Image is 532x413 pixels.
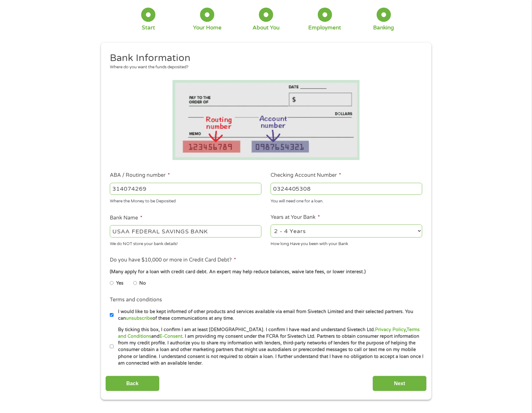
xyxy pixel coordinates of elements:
div: Banking [373,24,394,31]
div: Your Home [193,24,222,31]
a: Terms and Conditions [118,327,420,339]
input: 345634636 [271,183,422,195]
label: I would like to be kept informed of other products and services available via email from Sivetech... [114,308,424,322]
input: Next [372,376,427,391]
label: Checking Account Number [271,172,341,179]
input: Back [105,376,160,391]
label: Years at Your Bank [271,214,320,221]
div: How long Have you been with your Bank [271,238,422,247]
div: About You [253,24,279,31]
label: No [139,280,146,287]
div: (Many apply for a loan with credit card debt. An expert may help reduce balances, waive late fees... [110,268,422,275]
label: Terms and conditions [110,297,162,303]
a: Privacy Policy [375,327,406,332]
label: Do you have $10,000 or more in Credit Card Debt? [110,257,236,263]
input: 263177916 [110,183,261,195]
h2: Bank Information [110,52,417,65]
label: Yes [116,280,123,287]
img: Routing number location [172,80,360,160]
label: By ticking this box, I confirm I am at least [DEMOGRAPHIC_DATA]. I confirm I have read and unders... [114,326,424,367]
div: Start [142,24,155,31]
div: Employment [308,24,341,31]
div: We do NOT store your bank details! [110,238,261,247]
label: ABA / Routing number [110,172,170,179]
label: Bank Name [110,215,142,221]
div: Where the Money to be Deposited [110,196,261,205]
a: E-Consent [160,334,182,339]
div: Where do you want the funds deposited? [110,64,417,71]
div: You will need one for a loan. [271,196,422,205]
a: unsubscribe [126,316,153,321]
